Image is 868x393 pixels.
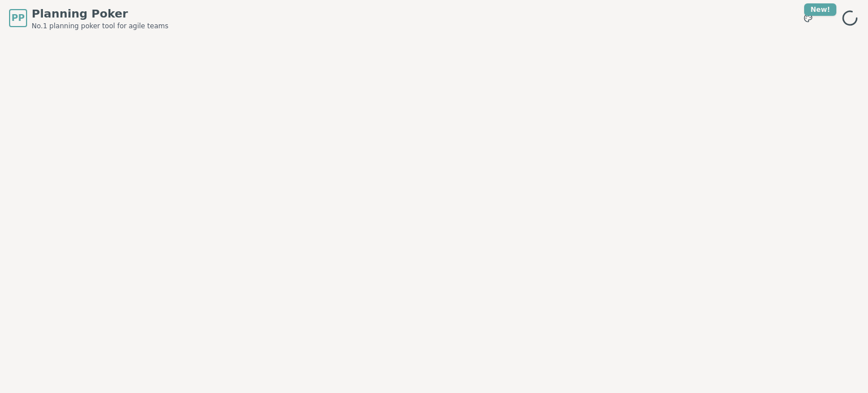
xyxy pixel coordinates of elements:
a: PPPlanning PokerNo.1 planning poker tool for agile teams [9,6,168,31]
span: No.1 planning poker tool for agile teams [32,21,168,31]
span: Planning Poker [32,6,168,21]
span: PP [11,11,24,25]
button: New! [798,8,818,28]
div: New! [804,3,836,16]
